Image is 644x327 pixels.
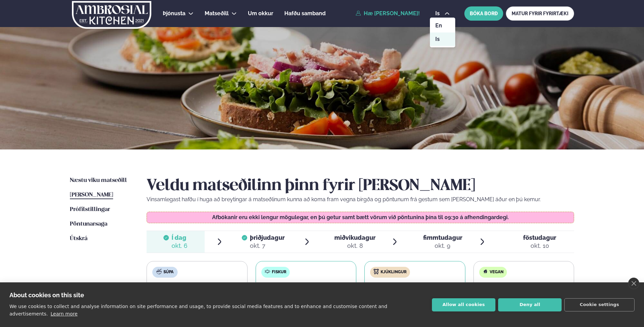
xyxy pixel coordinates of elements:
a: Næstu viku matseðill [70,177,127,185]
span: Hafðu samband [284,10,326,17]
p: Vinsamlegast hafðu í huga að breytingar á matseðlinum kunna að koma fram vegna birgða og pöntunum... [147,195,574,204]
div: okt. 7 [250,242,285,250]
span: Matseðill [205,10,229,17]
span: Næstu viku matseðill [70,178,127,183]
a: Hæ [PERSON_NAME]! [356,10,420,17]
button: Allow all cookies [432,298,495,311]
span: Vegan [490,270,504,275]
span: Prófílstillingar [70,207,110,212]
a: MATUR FYRIR FYRIRTÆKI [506,6,574,21]
a: Prófílstillingar [70,206,110,214]
a: Útskrá [70,235,87,243]
button: BÓKA BORÐ [464,6,503,21]
span: miðvikudagur [334,234,376,241]
img: logo [71,1,152,29]
span: Pöntunarsaga [70,221,107,227]
button: is [430,11,455,16]
span: Í dag [172,234,187,242]
img: soup.svg [156,269,162,274]
a: Hafðu samband [284,9,326,18]
img: chicken.svg [373,269,379,274]
span: föstudagur [523,234,556,241]
span: is [435,11,442,16]
a: Learn more [51,311,78,317]
h2: Veldu matseðilinn þinn fyrir [PERSON_NAME] [147,177,574,195]
p: Afbókanir eru ekki lengur mögulegar, en þú getur samt bætt vörum við pöntunina þína til 09:30 á a... [154,215,567,220]
span: fimmtudagur [423,234,462,241]
span: Fiskur [272,270,286,275]
img: Vegan.svg [483,269,488,274]
span: [PERSON_NAME] [70,192,113,198]
span: Kjúklingur [381,270,407,275]
a: Matseðill [205,9,229,18]
span: Útskrá [70,236,87,241]
a: en [430,19,455,32]
span: Súpa [163,270,174,275]
span: Þjónusta [163,10,185,17]
div: okt. 6 [172,242,187,250]
span: þriðjudagur [250,234,285,241]
img: fish.svg [265,269,270,274]
div: okt. 9 [423,242,462,250]
a: [PERSON_NAME] [70,191,113,199]
div: okt. 8 [334,242,376,250]
a: Pöntunarsaga [70,220,107,228]
p: We use cookies to collect and analyse information on site performance and usage, to provide socia... [9,304,387,317]
button: Deny all [498,298,562,311]
a: close [628,278,639,289]
button: Cookie settings [564,298,635,311]
a: Um okkur [248,9,273,18]
a: Þjónusta [163,9,185,18]
a: is [430,32,455,46]
div: okt. 10 [523,242,556,250]
strong: About cookies on this site [9,291,84,299]
span: Um okkur [248,10,273,17]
